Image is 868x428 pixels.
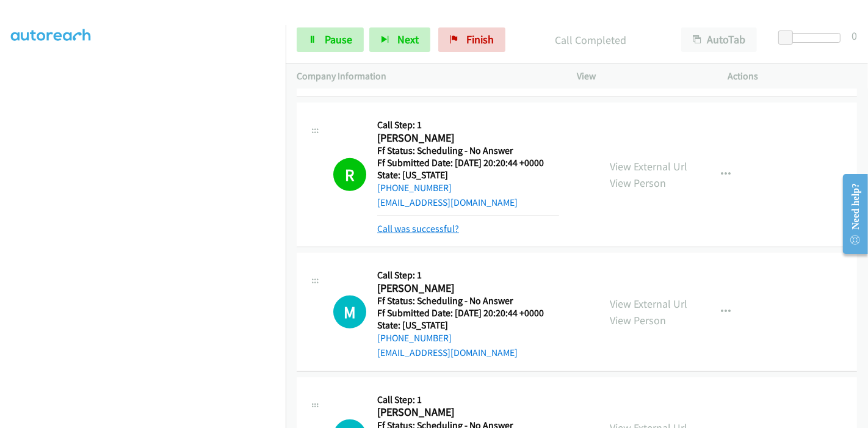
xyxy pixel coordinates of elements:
[377,145,559,157] h5: Ff Status: Scheduling - No Answer
[377,131,559,145] h2: [PERSON_NAME]
[377,347,518,358] a: [EMAIL_ADDRESS][DOMAIN_NAME]
[377,394,559,406] h5: Call Step: 1
[377,332,452,344] a: [PHONE_NUMBER]
[377,319,559,332] h5: State: [US_STATE]
[377,157,559,169] h5: Ff Submitted Date: [DATE] 20:20:44 +0000
[297,27,364,52] a: Pause
[681,27,757,52] button: AutoTab
[610,297,687,311] a: View External Url
[297,69,555,84] p: Company Information
[728,69,858,84] p: Actions
[333,296,366,328] h1: M
[610,159,687,173] a: View External Url
[333,296,366,328] div: The call is yet to be attempted
[577,69,706,84] p: View
[333,158,366,191] h1: R
[377,169,559,181] h5: State: [US_STATE]
[438,27,505,52] a: Finish
[377,197,518,208] a: [EMAIL_ADDRESS][DOMAIN_NAME]
[522,32,659,48] p: Call Completed
[466,32,494,46] span: Finish
[377,307,559,319] h5: Ff Submitted Date: [DATE] 20:20:44 +0000
[610,313,666,327] a: View Person
[397,32,419,46] span: Next
[852,27,857,44] div: 0
[610,176,666,190] a: View Person
[377,269,559,281] h5: Call Step: 1
[833,165,868,263] iframe: Resource Center
[369,27,430,52] button: Next
[325,32,352,46] span: Pause
[377,295,559,307] h5: Ff Status: Scheduling - No Answer
[784,33,841,43] div: Delay between calls (in seconds)
[377,405,559,419] h2: [PERSON_NAME]
[377,119,559,131] h5: Call Step: 1
[377,223,459,234] a: Call was successful?
[377,281,559,296] h2: [PERSON_NAME]
[377,182,452,194] a: [PHONE_NUMBER]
